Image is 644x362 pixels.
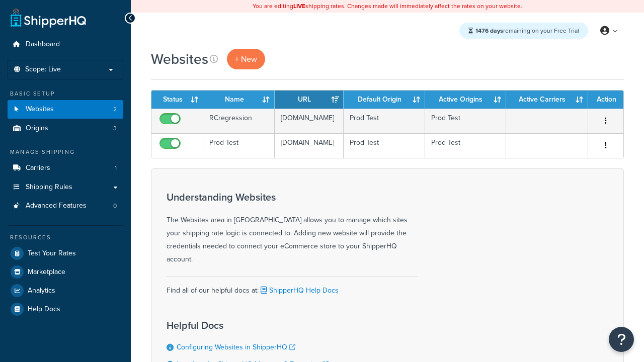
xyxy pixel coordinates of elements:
a: Help Docs [8,300,123,318]
th: Active Carriers: activate to sort column ascending [506,90,588,109]
th: Action [588,90,623,109]
a: Carriers 1 [8,159,123,177]
h1: Websites [151,49,208,69]
span: + New [235,53,257,65]
td: Prod Test [425,133,506,158]
li: Advanced Features [8,197,123,215]
th: Active Origins: activate to sort column ascending [425,90,506,109]
span: 2 [113,105,117,114]
a: ShipperHQ Help Docs [259,285,339,296]
a: Test Your Rates [8,244,123,262]
span: Marketplace [28,268,65,277]
a: Advanced Features 0 [8,197,123,215]
td: Prod Test [344,109,425,133]
span: Scope: Live [25,65,61,74]
a: Marketplace [8,263,123,281]
td: [DOMAIN_NAME] [275,133,344,158]
div: Find all of our helpful docs at: [167,276,418,297]
span: 0 [113,202,117,210]
th: Name: activate to sort column ascending [203,90,275,109]
th: Status: activate to sort column ascending [151,90,203,109]
h3: Helpful Docs [167,320,348,331]
a: + New [227,49,265,69]
th: URL: activate to sort column ascending [275,90,344,109]
li: Origins [8,119,123,138]
span: 3 [113,124,117,133]
td: Prod Test [344,133,425,158]
div: Basic Setup [8,89,123,98]
td: [DOMAIN_NAME] [275,109,344,133]
td: Prod Test [425,109,506,133]
h3: Understanding Websites [167,192,418,203]
a: ShipperHQ Home [11,8,86,28]
a: Shipping Rules [8,178,123,197]
td: RCregression [203,109,275,133]
div: Manage Shipping [8,148,123,156]
li: Carriers [8,159,123,177]
li: Websites [8,100,123,119]
span: 1 [115,164,117,172]
span: Advanced Features [26,202,87,210]
a: Configuring Websites in ShipperHQ [177,342,295,352]
div: The Websites area in [GEOGRAPHIC_DATA] allows you to manage which sites your shipping rate logic ... [167,192,418,266]
a: Analytics [8,282,123,300]
span: Shipping Rules [26,183,72,192]
div: remaining on your Free Trial [459,23,588,39]
span: Origins [26,124,48,133]
a: Websites 2 [8,100,123,119]
a: Dashboard [8,35,123,54]
div: Resources [8,233,123,242]
span: Carriers [26,164,50,172]
th: Default Origin: activate to sort column ascending [344,90,425,109]
td: Prod Test [203,133,275,158]
button: Open Resource Center [609,327,634,352]
strong: 1476 days [475,26,503,35]
span: Test Your Rates [28,249,76,258]
span: Dashboard [26,40,60,49]
span: Websites [26,105,54,114]
span: Analytics [28,287,55,295]
b: LIVE [293,2,305,11]
a: Origins 3 [8,119,123,138]
span: Help Docs [28,305,60,314]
